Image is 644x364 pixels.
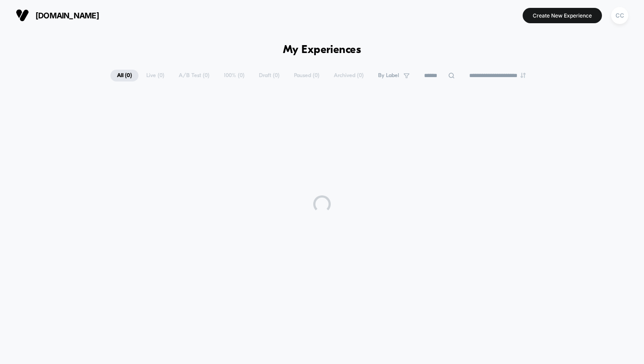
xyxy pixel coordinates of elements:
[611,7,628,24] div: CC
[16,9,29,22] img: Visually logo
[283,44,361,57] h1: My Experiences
[523,8,602,23] button: Create New Experience
[110,70,138,81] span: All ( 0 )
[13,8,102,22] button: [DOMAIN_NAME]
[35,11,99,20] span: [DOMAIN_NAME]
[609,7,631,25] button: CC
[520,73,526,78] img: end
[378,72,399,79] span: By Label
